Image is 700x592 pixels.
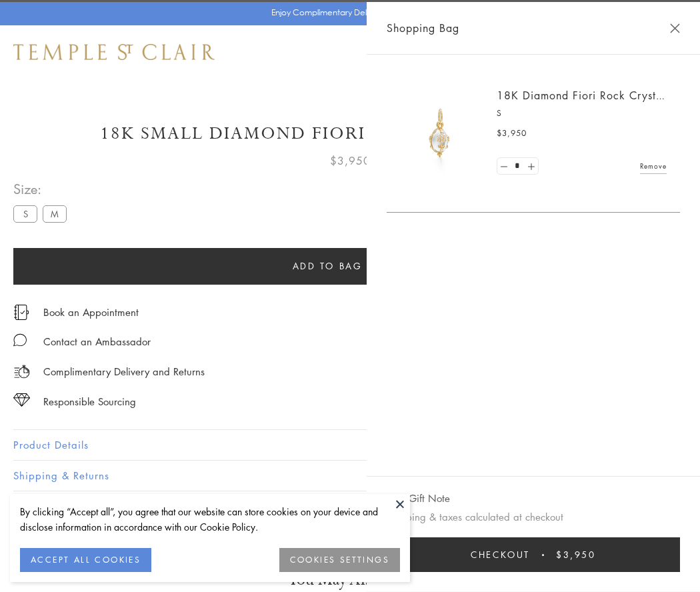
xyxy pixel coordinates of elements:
[13,393,30,407] img: icon_sourcing.svg
[13,363,30,380] img: icon_delivery.svg
[330,152,371,169] span: $3,950
[524,158,537,175] a: Set quantity to 2
[497,107,667,120] p: S
[497,158,511,175] a: Set quantity to 0
[43,333,151,350] div: Contact an Ambassador
[471,547,530,562] span: Checkout
[556,547,596,562] span: $3,950
[293,259,363,273] span: Add to bag
[20,548,151,572] button: ACCEPT ALL COOKIES
[387,19,459,37] span: Shopping Bag
[387,509,680,525] p: Shipping & taxes calculated at checkout
[640,159,667,173] a: Remove
[13,44,215,60] img: Temple St. Clair
[13,122,687,145] h1: 18K Small Diamond Fiori Rock Crystal Amulet
[271,6,423,19] p: Enjoy Complimentary Delivery & Returns
[13,430,687,460] button: Product Details
[279,548,400,572] button: COOKIES SETTINGS
[13,491,687,521] button: Gifting
[43,205,67,222] label: M
[387,537,680,572] button: Checkout $3,950
[43,393,136,410] div: Responsible Sourcing
[13,333,27,347] img: MessageIcon-01_2.svg
[13,305,29,320] img: icon_appointment.svg
[43,363,205,380] p: Complimentary Delivery and Returns
[13,461,687,491] button: Shipping & Returns
[13,178,72,200] span: Size:
[387,490,450,507] button: Add Gift Note
[20,504,400,535] div: By clicking “Accept all”, you agree that our website can store cookies on your device and disclos...
[400,93,480,173] img: P51889-E11FIORI
[497,127,527,140] span: $3,950
[13,205,37,222] label: S
[13,248,641,285] button: Add to bag
[670,23,680,33] button: Close Shopping Bag
[43,305,139,319] a: Book an Appointment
